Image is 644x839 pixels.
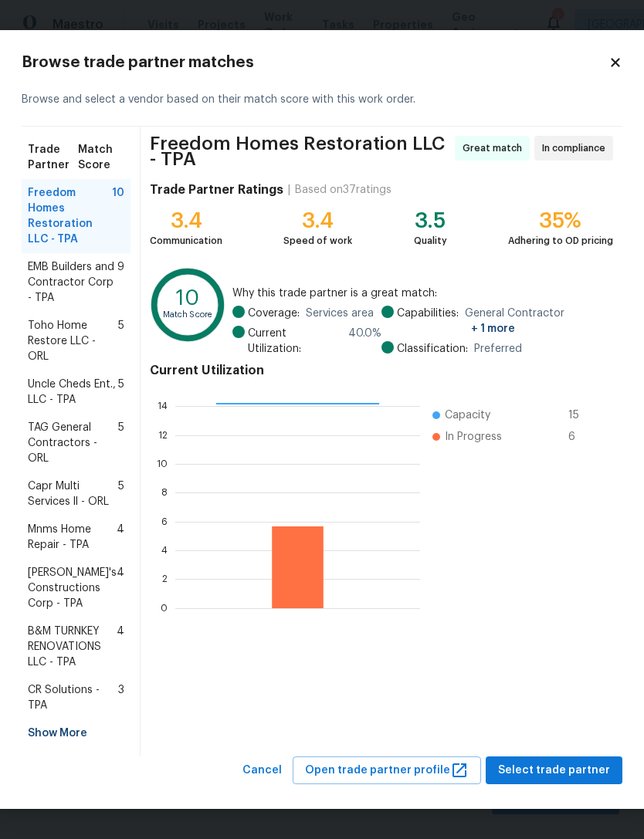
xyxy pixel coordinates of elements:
span: Capabilities: [397,306,459,337]
span: EMB Builders and Contractor Corp - TPA [28,259,117,306]
span: 4 [117,565,124,611]
div: Speed of work [283,233,352,249]
div: 3.4 [150,213,222,228]
h4: Trade Partner Ratings [150,182,283,198]
span: CR Solutions - TPA [28,682,118,713]
span: + 1 more [471,323,515,334]
span: 5 [118,479,124,509]
text: 14 [158,401,168,411]
text: 6 [161,516,168,526]
span: 9 [117,259,124,306]
span: In Progress [445,429,502,445]
div: Show More [22,719,130,747]
span: Freedom Homes Restoration LLC - TPA [28,185,112,247]
span: Toho Home Restore LLC - ORL [28,318,118,364]
text: 8 [161,488,168,497]
span: Select trade partner [498,761,610,780]
span: Why this trade partner is a great match: [232,286,613,301]
span: 5 [118,318,124,364]
span: 5 [118,420,124,466]
div: Quality [414,233,447,249]
span: Trade Partner [28,142,78,173]
text: 2 [162,574,168,584]
div: 35% [508,213,613,228]
span: B&M TURNKEY RENOVATIONS LLC - TPA [28,624,117,670]
span: 6 [568,429,593,445]
text: Match Score [163,311,213,320]
span: 4 [117,624,124,670]
text: 10 [176,288,199,309]
button: Cancel [236,756,288,785]
span: 3 [118,682,124,713]
span: 5 [118,377,124,408]
span: In compliance [542,140,612,156]
text: 0 [161,603,168,612]
div: 3.4 [283,213,352,228]
span: 40.0 % [348,326,381,357]
span: Uncle Cheds Ent., LLC - TPA [28,377,118,408]
span: Open trade partner profile [305,761,469,780]
div: | [283,182,295,198]
span: 15 [568,408,593,423]
span: Capacity [445,408,490,423]
span: Services area [306,306,374,321]
span: 4 [117,522,124,553]
div: Communication [150,233,222,249]
span: [PERSON_NAME]'s Constructions Corp - TPA [28,565,117,611]
div: Browse and select a vendor based on their match score with this work order. [22,73,622,127]
div: 3.5 [414,213,447,228]
text: 10 [157,459,168,469]
span: Freedom Homes Restoration LLC - TPA [150,136,450,167]
span: General Contractor [465,306,614,337]
span: TAG General Contractors - ORL [28,420,118,466]
span: Coverage: [248,306,300,321]
span: Great match [463,140,528,156]
h2: Browse trade partner matches [22,55,608,70]
button: Open trade partner profile [293,756,481,785]
div: Based on 37 ratings [295,182,391,198]
h4: Current Utilization [150,363,613,378]
span: 10 [112,185,124,247]
div: Adhering to OD pricing [508,233,613,249]
span: Mnms Home Repair - TPA [28,522,117,553]
span: Classification: [397,341,468,357]
text: 4 [161,546,168,555]
span: Match Score [78,142,124,173]
span: Preferred [474,341,522,357]
text: 12 [158,430,168,439]
span: Cancel [242,761,282,780]
span: Current Utilization: [248,326,342,357]
span: Capr Multi Services ll - ORL [28,479,118,509]
button: Select trade partner [486,756,622,785]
